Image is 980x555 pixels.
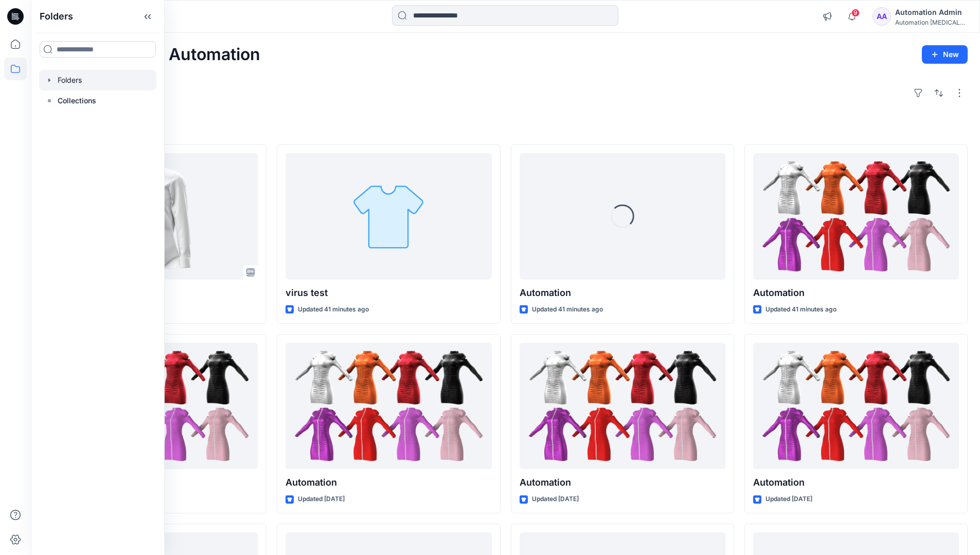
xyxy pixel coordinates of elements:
p: Updated [DATE] [298,494,345,505]
p: Automation [286,475,491,490]
a: Automation [753,343,959,470]
p: Automation [753,475,959,490]
h4: Styles [43,122,968,134]
div: Automation Admin [895,6,967,18]
p: Updated 41 minutes ago [298,304,369,315]
div: AA [872,7,891,26]
p: Automation [520,475,725,490]
a: Automation [286,343,491,470]
a: Automation [753,153,959,280]
a: Automation [520,343,725,470]
span: 9 [851,9,860,17]
p: Updated [DATE] [532,494,579,505]
p: Automation [520,286,725,300]
p: Updated [DATE] [765,494,812,505]
div: Automation [MEDICAL_DATA]... [895,18,967,26]
p: Collections [58,95,96,107]
p: virus test [286,286,491,300]
a: virus test [286,153,491,280]
p: Updated 41 minutes ago [765,304,836,315]
p: Automation [753,286,959,300]
p: Updated 41 minutes ago [532,304,603,315]
button: New [922,45,968,64]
